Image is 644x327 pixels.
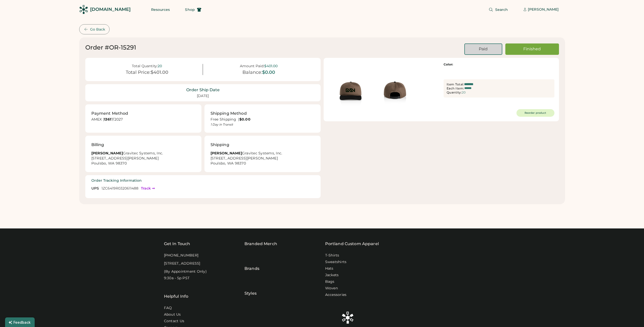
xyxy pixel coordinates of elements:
[126,70,151,75] div: Total Price:
[528,7,559,12] div: [PERSON_NAME]
[85,43,136,52] div: Order #OR-15291
[91,186,99,191] div: UPS
[516,109,554,117] button: Reorder product
[447,90,462,95] div: Quantity:
[342,312,354,324] img: Rendered Logo - Screens
[244,278,257,296] div: Styles
[372,71,417,115] img: generate-image
[325,253,339,258] a: T-Shirts
[164,253,199,258] div: [PHONE_NUMBER]
[325,241,379,247] a: Portland Custom Apparel
[79,5,88,14] img: Rendered Logo - Screens
[164,306,172,311] a: FAQ
[91,151,123,155] strong: [PERSON_NAME]
[325,260,347,265] a: Sweatshirts
[511,46,553,52] div: Finished
[328,71,372,115] img: generate-image
[444,62,453,66] strong: Color:
[262,70,275,75] div: $0.00
[240,64,264,68] div: Amount Paid:
[164,319,184,324] a: Contact Us
[447,82,464,86] div: Item Total:
[325,279,335,284] a: Bags
[483,5,514,15] button: Search
[211,142,229,148] div: Shipping
[90,27,105,32] div: Go Back
[164,293,189,299] div: Helpful Info
[91,117,195,123] div: AMEX | 7/2027
[179,5,207,15] button: Shop
[244,253,259,272] div: Brands
[151,70,168,75] div: $401.00
[325,292,347,297] a: Accessories
[325,266,334,271] a: Hats
[211,151,242,155] strong: [PERSON_NAME]
[164,261,200,266] div: [STREET_ADDRESS]
[325,286,338,291] a: Woven
[211,117,315,122] div: Free Shipping |
[141,186,155,191] a: Track ➞
[141,186,155,190] div: Track ➞
[264,64,278,68] div: $401.00
[91,142,104,148] div: Billing
[164,276,190,281] div: 9:30a - 5p PST
[197,94,209,99] div: [DATE]
[104,117,111,122] strong: 1361
[90,6,131,13] div: [DOMAIN_NAME]
[447,86,464,90] div: Each Item:
[164,269,207,274] div: (By Appointment Only)
[462,91,466,94] div: 20
[101,186,138,191] div: 1ZC6419R0320611488
[495,8,508,11] span: Search
[211,151,315,166] div: Gravitec Systems, Inc. [STREET_ADDRESS][PERSON_NAME] Poulsbo, WA 98370
[132,64,158,68] div: Total Quantity:
[471,46,496,52] div: Paid
[211,110,247,116] div: Shipping Method
[244,241,277,247] div: Branded Merch
[91,178,142,183] div: Order Tracking Information
[185,8,195,11] span: Shop
[239,117,251,122] strong: $0.00
[242,70,262,75] div: Balance:
[211,123,315,127] div: 1 Day in Transit
[325,273,339,278] a: Jackets
[145,5,176,15] button: Resources
[164,312,181,317] a: About Us
[164,241,190,247] div: Get In Touch
[91,110,128,116] div: Payment Method
[186,87,220,93] div: Order Ship Date
[91,151,195,166] div: Gravitec Systems, Inc. [STREET_ADDRESS][PERSON_NAME] Poulsbo, WA 98370
[158,64,162,68] div: 20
